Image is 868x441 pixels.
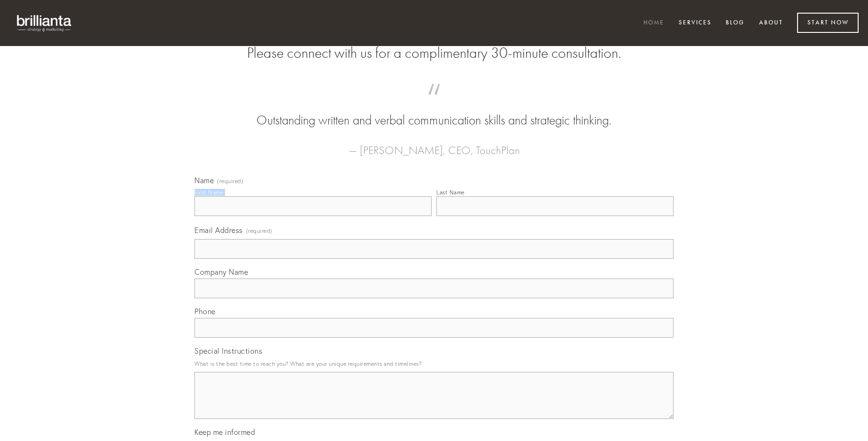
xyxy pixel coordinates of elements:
[9,9,80,37] img: brillianta - research, strategy, marketing
[194,307,216,316] span: Phone
[194,357,674,370] p: What is the best time to reach you? What are your unique requirements and timelines?
[753,15,789,31] a: About
[637,15,670,31] a: Home
[209,93,659,130] blockquote: Outstanding written and verbal communication skills and strategic thinking.
[194,225,243,235] span: Email Address
[217,178,243,184] span: (required)
[209,130,659,160] figcaption: — [PERSON_NAME], CEO, TouchPlan
[720,15,751,31] a: Blog
[209,93,659,111] span: “
[673,15,718,31] a: Services
[246,224,272,237] span: (required)
[194,189,223,196] div: First Name
[194,267,248,277] span: Company Name
[194,346,262,356] span: Special Instructions
[194,176,214,185] span: Name
[436,189,465,196] div: Last Name
[797,13,859,33] a: Start Now
[194,427,255,437] span: Keep me informed
[194,44,674,62] h2: Please connect with us for a complimentary 30-minute consultation.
